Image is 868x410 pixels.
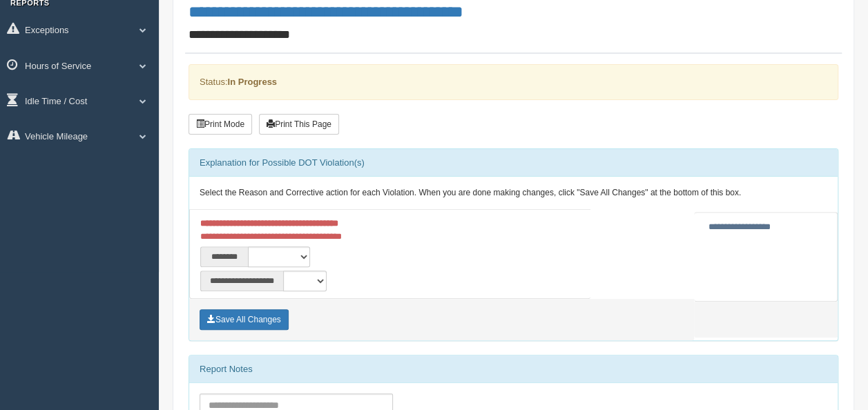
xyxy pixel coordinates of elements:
button: Print Mode [189,114,252,135]
div: Explanation for Possible DOT Violation(s) [189,149,838,177]
button: Print This Page [259,114,339,135]
div: Status: [189,64,838,99]
div: Select the Reason and Corrective action for each Violation. When you are done making changes, cli... [189,177,838,210]
button: Save [200,309,289,330]
strong: In Progress [227,77,277,87]
div: Report Notes [189,355,838,383]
